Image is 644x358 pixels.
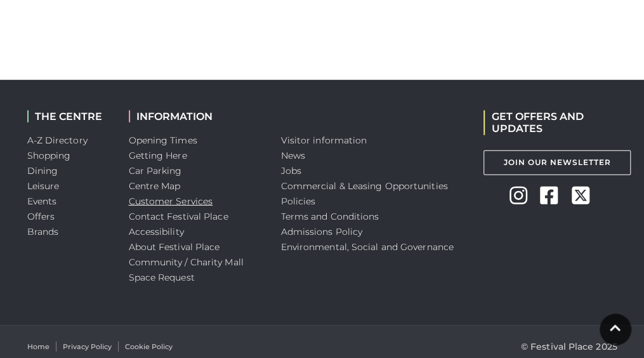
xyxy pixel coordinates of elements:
a: About Festival Place [129,241,220,253]
a: Opening Times [129,135,197,146]
a: Centre Map [129,180,181,192]
a: Shopping [27,150,71,161]
a: Leisure [27,180,60,192]
a: Home [27,341,49,352]
a: News [281,150,305,161]
a: Privacy Policy [63,341,112,352]
a: Policies [281,196,316,207]
a: Commercial & Leasing Opportunities [281,180,448,192]
p: © Festival Place 2025 [521,339,617,354]
a: Dining [27,165,58,176]
a: Community / Charity Mall Space Request [129,256,244,283]
h2: INFORMATION [129,110,262,123]
a: Jobs [281,165,301,176]
h2: GET OFFERS AND UPDATES [483,110,617,135]
a: Offers [27,211,55,222]
a: Customer Services [129,196,213,207]
a: Cookie Policy [125,341,173,352]
a: Visitor information [281,135,367,146]
a: Terms and Conditions [281,211,379,222]
a: Join Our Newsletter [483,150,631,175]
a: A-Z Directory [27,135,88,146]
a: Car Parking [129,165,182,176]
a: Accessibility [129,226,184,237]
a: Contact Festival Place [129,211,228,222]
a: Environmental, Social and Governance [281,241,454,253]
a: Events [27,196,57,207]
a: Admissions Policy [281,226,363,237]
a: Getting Here [129,150,187,161]
a: Brands [27,226,59,237]
h2: THE CENTRE [27,110,110,123]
